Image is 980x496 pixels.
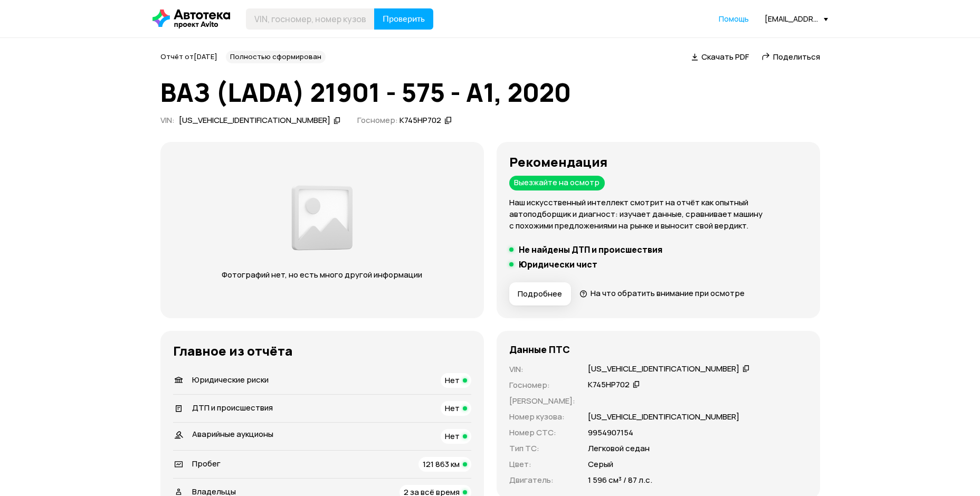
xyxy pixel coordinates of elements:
[423,459,460,470] span: 121 863 км
[588,427,633,438] p: 9954907154
[691,51,749,62] a: Скачать PDF
[579,288,745,299] a: На что обратить внимание при осмотре
[374,8,433,30] button: Проверить
[588,474,652,486] p: 1 596 см³ / 87 л.с.
[719,14,749,24] a: Помощь
[192,458,221,469] span: Пробег
[588,364,739,375] div: [US_VEHICLE_IDENTIFICATION_NUMBER]
[591,288,745,299] span: На что обратить внимание при осмотре
[773,51,820,62] span: Поделиться
[445,403,460,414] span: Нет
[519,259,597,270] h5: Юридически чист
[160,115,175,126] span: VIN :
[509,282,571,306] button: Подробнее
[719,14,749,24] span: Помощь
[509,474,575,486] p: Двигатель :
[192,402,273,413] span: ДТП и происшествия
[588,379,630,390] div: К745НР702
[509,364,575,375] p: VIN :
[179,115,330,126] div: [US_VEHICLE_IDENTIFICATION_NUMBER]
[289,179,355,256] img: 2a3f492e8892fc00.png
[445,431,460,442] span: Нет
[509,379,575,391] p: Госномер :
[399,115,441,126] div: К745НР702
[509,443,575,454] p: Тип ТС :
[588,443,650,454] p: Легковой седан
[588,459,613,470] p: Серый
[701,51,749,62] span: Скачать PDF
[160,78,820,107] h1: ВАЗ (LADA) 21901 - 575 - A1, 2020
[509,427,575,438] p: Номер СТС :
[509,176,605,190] div: Выезжайте на осмотр
[519,244,662,255] h5: Не найдены ДТП и происшествия
[192,428,273,440] span: Аварийные аукционы
[518,289,562,299] span: Подробнее
[445,375,460,386] span: Нет
[226,51,326,63] div: Полностью сформирован
[509,155,807,169] h3: Рекомендация
[765,14,828,24] div: [EMAIL_ADDRESS][DOMAIN_NAME]
[192,374,269,385] span: Юридические риски
[509,344,570,355] h4: Данные ПТС
[246,8,375,30] input: VIN, госномер, номер кузова
[212,269,433,281] p: Фотографий нет, но есть много другой информации
[762,51,820,62] a: Поделиться
[357,115,398,126] span: Госномер:
[588,411,739,423] p: [US_VEHICLE_IDENTIFICATION_NUMBER]
[173,344,471,358] h3: Главное из отчёта
[383,15,425,23] span: Проверить
[509,411,575,423] p: Номер кузова :
[509,395,575,407] p: [PERSON_NAME] :
[509,459,575,470] p: Цвет :
[160,52,217,61] span: Отчёт от [DATE]
[509,197,807,232] p: Наш искусственный интеллект смотрит на отчёт как опытный автоподборщик и диагност: изучает данные...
